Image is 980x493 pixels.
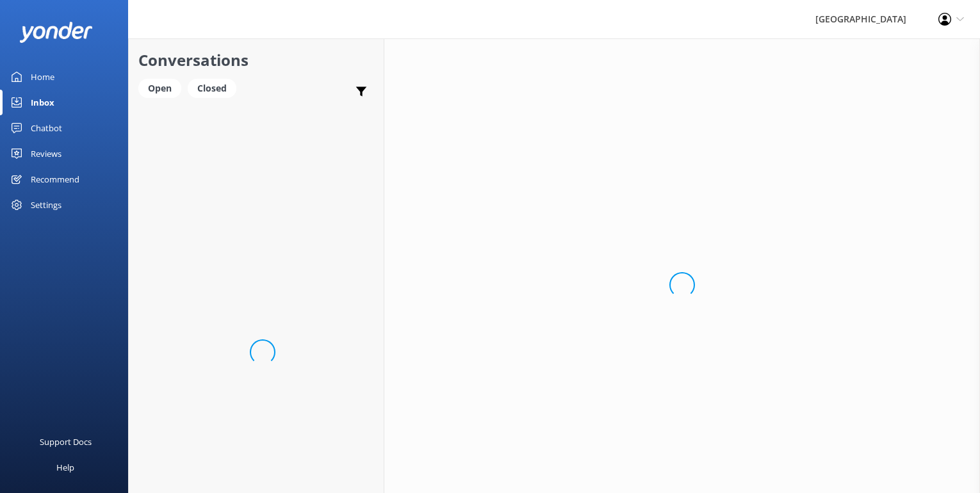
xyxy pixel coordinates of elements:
[31,64,54,90] div: Home
[31,192,61,218] div: Settings
[31,141,61,166] div: Reviews
[188,79,236,98] div: Closed
[188,81,243,95] a: Closed
[40,429,92,455] div: Support Docs
[56,455,74,480] div: Help
[138,79,181,98] div: Open
[31,115,62,141] div: Chatbot
[31,90,54,115] div: Inbox
[31,166,79,192] div: Recommend
[138,81,188,95] a: Open
[138,48,374,72] h2: Conversations
[19,22,93,43] img: yonder-white-logo.png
